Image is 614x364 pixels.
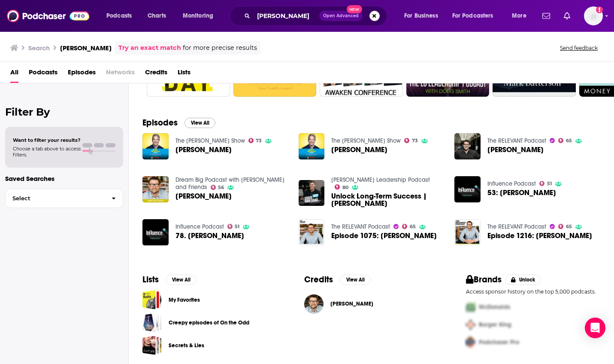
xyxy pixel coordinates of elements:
[566,225,572,229] span: 65
[584,6,603,25] img: User Profile
[342,186,348,190] span: 80
[299,180,325,206] a: Unlock Long-Term Success | Mark Batterson
[479,303,510,311] span: McDonalds
[177,9,224,23] button: open menu
[299,133,325,159] img: Mark Batterson
[238,6,395,26] div: Search podcasts, credits, & more...
[68,65,96,83] a: Episodes
[235,225,239,229] span: 51
[505,275,541,285] button: Unlock
[142,219,169,245] img: 78. Mark Batterson
[454,133,481,159] img: Mark Batterson
[169,318,249,327] a: Creepy episodes of On the Odd
[466,274,502,285] h2: Brands
[584,6,603,25] button: Show profile menu
[454,219,481,245] img: Episode 1216: Mark Batterson
[211,185,224,190] a: 56
[398,9,449,23] button: open menu
[479,321,511,328] span: Burger King
[29,65,57,83] a: Podcasts
[299,219,325,245] img: Episode 1075: Mark Batterson
[142,117,178,128] h2: Episodes
[106,10,132,22] span: Podcasts
[330,300,373,307] a: Mark Batterson
[142,117,215,128] a: EpisodesView All
[539,181,552,186] a: 51
[60,44,112,52] h3: [PERSON_NAME]
[463,316,479,333] img: Second Pro Logo
[166,275,197,285] button: View All
[142,336,162,355] a: Secrets & Lies
[487,189,556,196] a: 53: Mark Batterson
[13,146,81,158] span: Choose a tab above to access filters.
[304,294,324,314] img: Mark Batterson
[454,176,481,202] img: 53: Mark Batterson
[463,298,479,316] img: First Pro Logo
[175,193,232,200] a: Mark Batterson
[183,10,213,22] span: Monitoring
[487,137,546,144] a: The RELEVANT Podcast
[319,11,363,21] button: Open AdvancedNew
[452,10,493,22] span: For Podcasters
[487,180,536,187] a: Influence Podcast
[558,224,572,229] a: 65
[142,290,162,309] a: My Favorites
[10,65,18,83] a: All
[466,288,600,295] p: Access sponsor history on the top 5,000 podcasts.
[512,10,526,22] span: More
[331,176,430,184] a: Craig Groeschel Leadership Podcast
[463,333,479,351] img: Third Pro Logo
[148,10,166,22] span: Charts
[118,43,181,53] a: Try an exact match
[487,232,592,239] span: Episode 1216: [PERSON_NAME]
[487,223,546,230] a: The RELEVANT Podcast
[331,146,387,153] span: [PERSON_NAME]
[335,184,348,190] a: 80
[142,313,162,332] span: Creepy episodes of On the Odd
[560,9,574,23] a: Show notifications dropdown
[169,295,200,305] a: My Favorites
[331,137,401,144] a: The Eric Metaxas Show
[100,9,143,23] button: open menu
[447,9,506,23] button: open menu
[175,232,244,239] a: 78. Mark Batterson
[304,274,333,285] h2: Credits
[566,139,572,143] span: 65
[178,65,191,83] a: Lists
[175,223,224,230] a: Influence Podcast
[487,189,556,196] span: 53: [PERSON_NAME]
[584,6,603,25] span: Logged in as shcarlos
[142,274,197,285] a: ListsView All
[248,138,262,143] a: 73
[175,193,232,200] span: [PERSON_NAME]
[487,146,544,153] span: [PERSON_NAME]
[331,232,437,239] a: Episode 1075: Mark Batterson
[330,300,373,307] span: [PERSON_NAME]
[7,8,89,24] img: Podchaser - Follow, Share and Rate Podcasts
[410,225,416,229] span: 65
[331,193,444,207] span: Unlock Long-Term Success | [PERSON_NAME]
[145,65,167,83] a: Credits
[142,176,169,202] img: Mark Batterson
[175,232,244,239] span: 78. [PERSON_NAME]
[6,196,105,201] span: Select
[5,106,123,118] h2: Filter By
[142,133,169,159] img: Mark Batterson
[175,176,284,191] a: Dream Big Podcast with Bob Goff and Friends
